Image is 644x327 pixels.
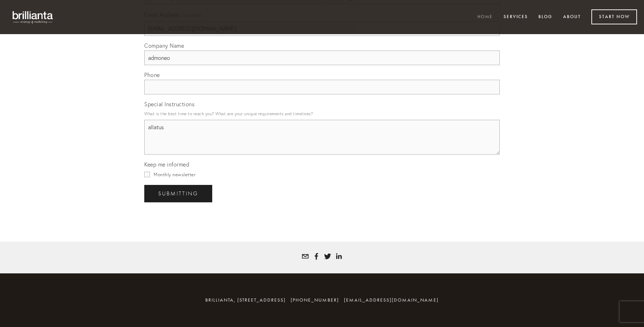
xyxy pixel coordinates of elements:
[559,11,585,23] a: About
[154,172,195,177] span: Monthly newsletter
[473,11,497,23] a: Home
[144,101,194,108] span: Special Instructions
[335,253,342,260] a: Tatyana White
[144,120,500,155] textarea: allatus
[144,172,150,177] input: Monthly newsletter
[144,161,189,168] span: Keep me informed
[144,109,500,118] p: What is the best time to reach you? What are your unique requirements and timelines?
[158,190,198,197] span: Submitting
[144,185,212,202] button: SubmittingSubmitting
[144,71,160,78] span: Phone
[302,253,309,260] a: tatyana@brillianta.com
[205,297,286,303] span: brillianta, [STREET_ADDRESS]
[324,253,331,260] a: Tatyana White
[313,253,320,260] a: Tatyana Bolotnikov White
[291,297,339,303] span: [PHONE_NUMBER]
[499,11,532,23] a: Services
[344,297,439,303] a: [EMAIL_ADDRESS][DOMAIN_NAME]
[144,42,184,49] span: Company Name
[534,11,557,23] a: Blog
[7,7,59,27] img: brillianta - research, strategy, marketing
[591,9,637,24] a: Start Now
